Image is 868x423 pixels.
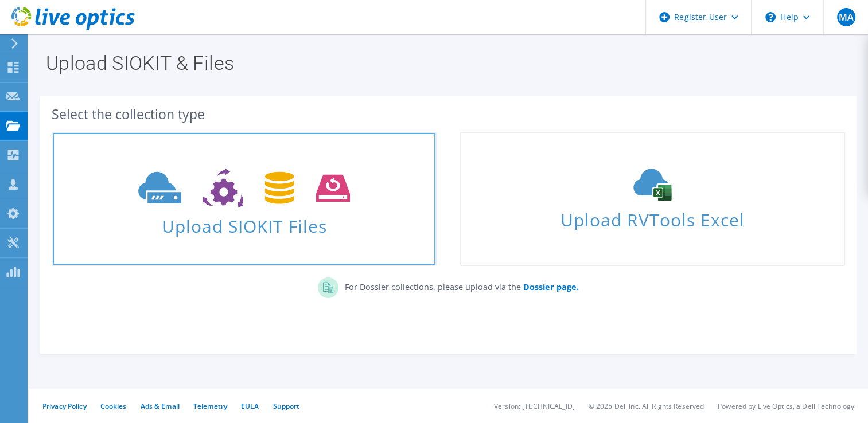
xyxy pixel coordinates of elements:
[273,401,299,411] a: Support
[461,205,843,229] span: Upload RVTools Excel
[718,401,854,411] li: Powered by Live Optics, a Dell Technology
[460,132,844,266] a: Upload RVTools Excel
[765,12,776,22] svg: \n
[141,401,180,411] a: Ads & Email
[589,401,704,411] li: © 2025 Dell Inc. All Rights Reserved
[52,108,845,120] div: Select the collection type
[46,53,845,73] h1: Upload SIOKIT & Files
[837,8,855,26] span: MA
[53,210,435,235] span: Upload SIOKIT Files
[42,401,87,411] a: Privacy Policy
[193,401,227,411] a: Telemetry
[494,401,575,411] li: Version: [TECHNICAL_ID]
[52,132,437,266] a: Upload SIOKIT Files
[523,281,578,292] b: Dossier page.
[241,401,259,411] a: EULA
[520,281,578,292] a: Dossier page.
[100,401,127,411] a: Cookies
[338,277,578,293] p: For Dossier collections, please upload via the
